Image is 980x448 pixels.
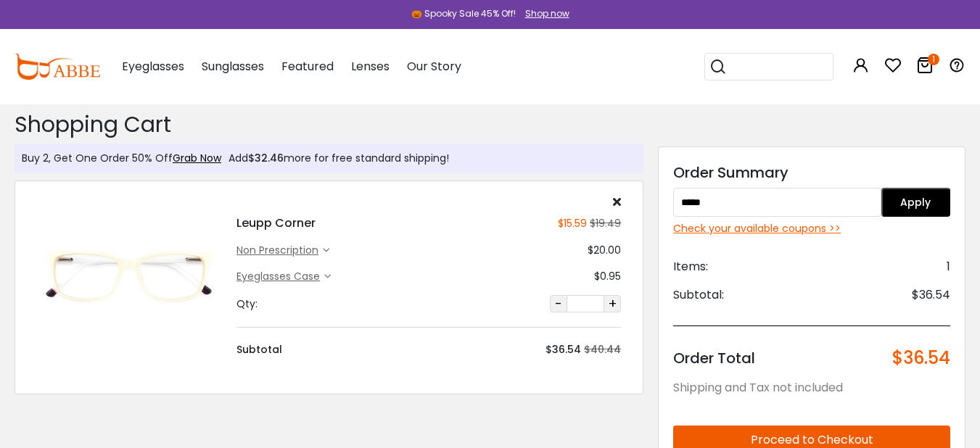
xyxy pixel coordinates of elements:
[248,151,284,165] span: $32.46
[587,216,621,231] div: $19.49
[351,58,390,75] span: Lenses
[545,342,581,357] div: $36.54
[604,295,621,312] button: +
[558,216,587,231] div: $15.59
[202,58,264,75] span: Sunglasses
[37,231,222,323] img: Leupp Corner
[928,54,939,65] i: 1
[673,221,950,236] div: Check your available coupons >>
[411,7,516,20] div: 🎃 Spooky Sale 45% Off!
[550,295,567,312] button: -
[881,188,950,217] button: Apply
[518,7,569,20] a: Shop now
[221,151,449,166] div: Add more for free standard shipping!
[173,151,221,165] a: Grab Now
[588,243,621,258] div: $20.00
[236,215,316,232] h4: Leupp Corner
[15,112,643,138] h2: Shopping Cart
[916,59,934,76] a: 1
[236,269,324,284] div: Eyeglasses Case
[236,243,323,258] div: non prescription
[281,58,334,75] span: Featured
[22,151,221,166] div: Buy 2, Get One Order 50% Off
[673,162,950,183] div: Order Summary
[673,286,724,304] span: Subtotal:
[236,342,282,357] div: Subtotal
[673,258,708,275] span: Items:
[407,58,461,75] span: Our Story
[236,296,258,312] div: Qty:
[912,286,950,304] span: $36.54
[947,258,950,275] span: 1
[594,269,621,284] div: $0.95
[892,348,950,368] span: $36.54
[673,348,755,368] span: Order Total
[673,379,950,397] div: Shipping and Tax not included
[525,7,569,20] div: Shop now
[122,58,184,75] span: Eyeglasses
[584,342,621,357] div: $40.44
[15,54,100,80] img: abbeglasses.com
